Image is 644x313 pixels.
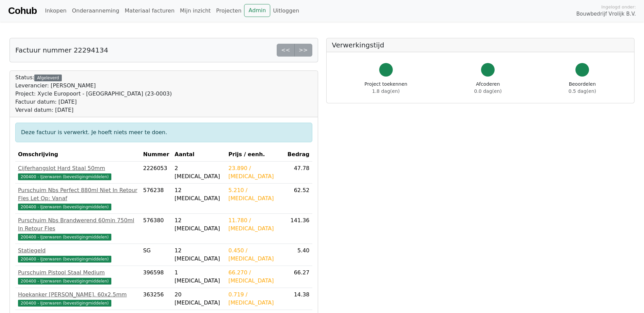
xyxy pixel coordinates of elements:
span: 200400 - IJzerwaren (bevestigingmiddelen) [18,173,111,180]
th: Omschrijving [15,148,140,162]
a: Admin [244,4,270,17]
span: Ingelogd onder: [601,4,636,10]
span: Bouwbedrijf Vrolijk B.V. [576,10,636,18]
span: 200400 - IJzerwaren (bevestigingmiddelen) [18,256,111,263]
a: Purschuim Nbs Brandwerend 60min 750ml In Retour Fles200400 - IJzerwaren (bevestigingmiddelen) [18,216,137,241]
div: Purschuim Nbs Perfect 880ml Niet In Retour Fles Let Op: Vanaf [18,186,137,203]
div: 1 [MEDICAL_DATA] [174,269,223,285]
div: Hoekanker [PERSON_NAME]. 60x2.5mm [18,291,137,299]
a: Hoekanker [PERSON_NAME]. 60x2.5mm200400 - IJzerwaren (bevestigingmiddelen) [18,291,137,307]
span: 200400 - IJzerwaren (bevestigingmiddelen) [18,300,111,307]
a: Purschuim Pistool Staal Medium200400 - IJzerwaren (bevestigingmiddelen) [18,269,137,285]
div: Deze factuur is verwerkt. Je hoeft niets meer te doen. [15,123,312,142]
div: Project toekennen [365,81,407,95]
span: 200400 - IJzerwaren (bevestigingmiddelen) [18,278,111,285]
div: 20 [MEDICAL_DATA] [174,291,223,307]
a: Projecten [214,4,244,18]
td: 576380 [140,214,172,244]
td: 141.36 [285,214,312,244]
div: 0.450 / [MEDICAL_DATA] [228,247,282,263]
h5: Factuur nummer 22294134 [15,46,108,54]
th: Bedrag [285,148,312,162]
td: 47.78 [285,162,312,184]
span: 200400 - IJzerwaren (bevestigingmiddelen) [18,204,111,210]
span: 200400 - IJzerwaren (bevestigingmiddelen) [18,234,111,241]
h5: Verwerkingstijd [332,41,629,49]
th: Aantal [172,148,225,162]
div: Factuur datum: [DATE] [15,98,172,106]
a: Mijn inzicht [177,4,214,18]
div: Cijferhangslot Hard Staal 50mm [18,164,137,172]
td: 2226053 [140,162,172,184]
a: Onderaanneming [69,4,122,18]
a: Uitloggen [270,4,302,18]
div: Verval datum: [DATE] [15,106,172,114]
td: 62.52 [285,184,312,214]
a: Cijferhangslot Hard Staal 50mm200400 - IJzerwaren (bevestigingmiddelen) [18,164,137,181]
span: 0.0 dag(en) [474,88,502,94]
div: 2 [MEDICAL_DATA] [174,164,223,181]
a: Inkopen [42,4,69,18]
div: Leverancier: [PERSON_NAME] [15,82,172,90]
div: Project: Xycle Europoort - [GEOGRAPHIC_DATA] (23-0003) [15,90,172,98]
a: Materiaal facturen [122,4,177,18]
span: 0.5 dag(en) [569,88,596,94]
span: 1.8 dag(en) [372,88,400,94]
div: 23.890 / [MEDICAL_DATA] [228,164,282,181]
td: SG [140,244,172,266]
td: 66.27 [285,266,312,288]
th: Prijs / eenh. [226,148,285,162]
div: Statiegeld [18,247,137,255]
td: 576238 [140,184,172,214]
div: 0.719 / [MEDICAL_DATA] [228,291,282,307]
div: Purschuim Pistool Staal Medium [18,269,137,277]
div: Afgeleverd [34,75,61,81]
div: Afcoderen [474,81,502,95]
a: Purschuim Nbs Perfect 880ml Niet In Retour Fles Let Op: Vanaf200400 - IJzerwaren (bevestigingmidd... [18,186,137,211]
a: Statiegeld200400 - IJzerwaren (bevestigingmiddelen) [18,247,137,263]
div: 66.270 / [MEDICAL_DATA] [228,269,282,285]
div: 11.780 / [MEDICAL_DATA] [228,216,282,233]
div: Beoordelen [569,81,596,95]
td: 363256 [140,288,172,310]
div: Purschuim Nbs Brandwerend 60min 750ml In Retour Fles [18,216,137,233]
div: Status: [15,74,172,114]
a: Cohub [8,3,37,19]
td: 5.40 [285,244,312,266]
div: 12 [MEDICAL_DATA] [174,186,223,203]
th: Nummer [140,148,172,162]
td: 396598 [140,266,172,288]
div: 5.210 / [MEDICAL_DATA] [228,186,282,203]
div: 12 [MEDICAL_DATA] [174,247,223,263]
div: 12 [MEDICAL_DATA] [174,216,223,233]
td: 14.38 [285,288,312,310]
